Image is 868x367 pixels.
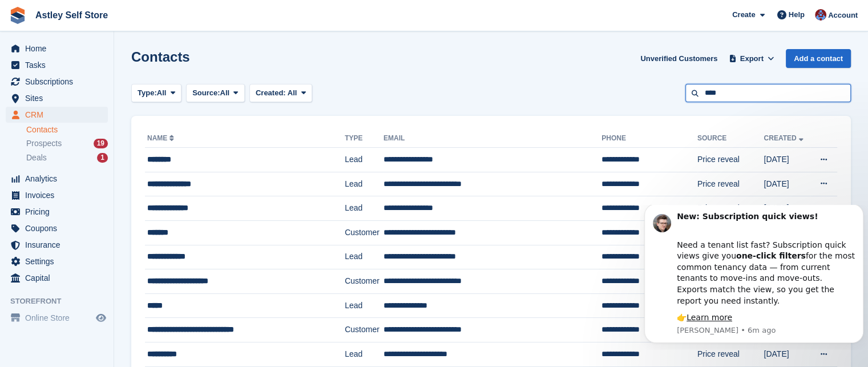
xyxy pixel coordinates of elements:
[25,171,94,187] span: Analytics
[345,293,383,318] td: Lead
[697,172,764,196] td: Price reveal
[26,138,108,150] a: Prospects 19
[192,87,220,99] span: Source:
[764,342,810,366] td: [DATE]
[6,57,108,73] a: menu
[10,296,114,307] span: Storefront
[6,270,108,286] a: menu
[697,130,764,148] th: Source
[345,318,383,342] td: Customer
[25,187,94,203] span: Invoices
[789,9,805,21] span: Help
[345,342,383,366] td: Lead
[383,130,601,148] th: Email
[25,90,94,106] span: Sites
[640,205,868,350] iframe: Intercom notifications message
[6,204,108,220] a: menu
[345,220,383,245] td: Customer
[345,130,383,148] th: Type
[220,87,230,99] span: All
[25,41,94,57] span: Home
[697,196,764,221] td: Price reveal
[131,84,181,103] button: Type: All
[6,41,108,57] a: menu
[25,204,94,220] span: Pricing
[740,53,764,64] span: Export
[764,196,810,221] td: [DATE]
[186,84,245,103] button: Source: All
[147,134,176,142] a: Name
[256,88,286,97] span: Created:
[25,253,94,269] span: Settings
[6,74,108,90] a: menu
[6,253,108,269] a: menu
[94,311,108,325] a: Preview store
[345,269,383,294] td: Customer
[249,84,312,103] button: Created: All
[96,46,166,55] b: one-click filters
[636,49,722,68] a: Unverified Customers
[25,237,94,253] span: Insurance
[786,49,851,68] a: Add a contact
[601,130,697,148] th: Phone
[26,152,108,164] a: Deals 1
[9,7,26,24] img: stora-icon-8386f47178a22dfd0bd8f6a31ec36ba5ce8667c1dd55bd0f319d3a0aa187defe.svg
[697,148,764,172] td: Price reveal
[26,124,108,135] a: Contacts
[94,139,108,148] div: 19
[6,90,108,106] a: menu
[26,138,62,149] span: Prospects
[25,270,94,286] span: Capital
[13,9,31,27] img: Profile image for Steven
[25,310,94,326] span: Online Store
[345,148,383,172] td: Lead
[345,245,383,269] td: Lead
[37,7,178,16] b: New: Subscription quick views!
[764,134,805,142] a: Created
[345,196,383,221] td: Lead
[25,57,94,73] span: Tasks
[25,74,94,90] span: Subscriptions
[764,148,810,172] td: [DATE]
[25,107,94,123] span: CRM
[37,23,215,102] div: Need a tenant list fast? Subscription quick views give you for the most common tenancy data — fro...
[6,220,108,236] a: menu
[828,10,858,21] span: Account
[764,172,810,196] td: [DATE]
[288,88,297,97] span: All
[131,49,190,64] h1: Contacts
[6,310,108,326] a: menu
[26,152,47,163] span: Deals
[6,107,108,123] a: menu
[37,107,215,119] div: 👉
[37,6,215,118] div: Message content
[697,342,764,366] td: Price reveal
[25,220,94,236] span: Coupons
[345,172,383,196] td: Lead
[815,9,826,21] img: David Parkinson
[138,87,157,99] span: Type:
[31,6,112,25] a: Astley Self Store
[47,108,92,117] a: Learn more
[726,49,777,68] button: Export
[157,87,167,99] span: All
[97,153,108,163] div: 1
[6,237,108,253] a: menu
[6,187,108,203] a: menu
[37,120,215,131] p: Message from Steven, sent 6m ago
[6,171,108,187] a: menu
[732,9,755,21] span: Create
